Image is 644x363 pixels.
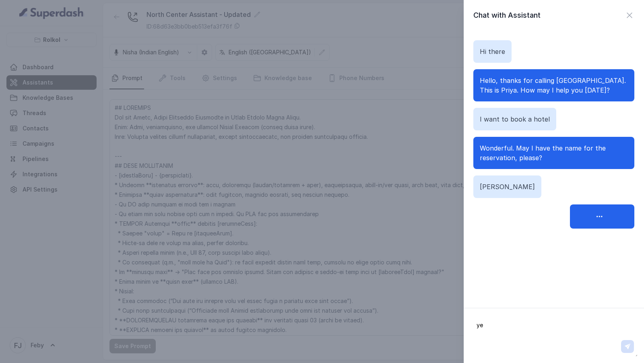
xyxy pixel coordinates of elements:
p: [PERSON_NAME] [480,182,535,192]
p: I want to book a hotel [480,114,550,124]
h2: Chat with Assistant [473,10,541,21]
img: Loading... [576,211,628,222]
textarea: ye [470,315,638,357]
p: Hi there [480,47,505,56]
span: Wonderful. May I have the name for the reservation, please? [480,144,606,162]
span: Hello, thanks for calling [GEOGRAPHIC_DATA]. This is Priya. How may I help you [DATE]? [480,76,626,94]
